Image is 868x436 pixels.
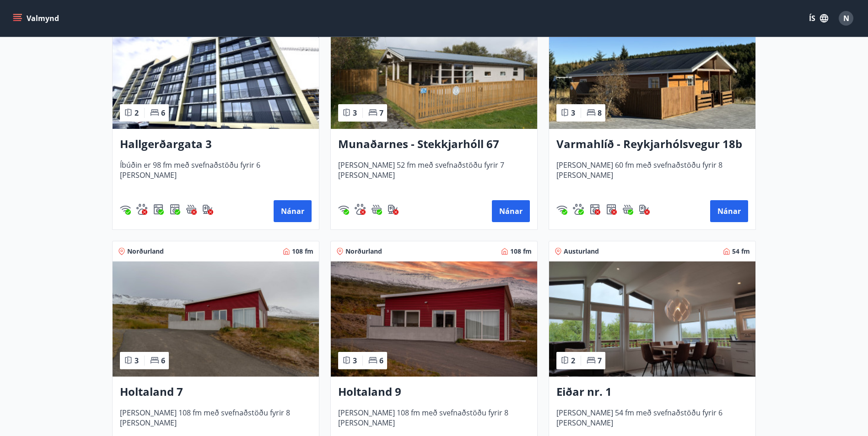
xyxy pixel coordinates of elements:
[556,160,748,190] span: [PERSON_NAME] 60 fm með svefnaðstöðu fyrir 8 [PERSON_NAME]
[338,204,349,215] img: HJRyFFsYp6qjeUYhR4dAD8CaCEsnIFYZ05miwXoh.svg
[136,204,147,215] img: pxcaIm5dSOV3FS4whs1soiYWTwFQvksT25a9J10C.svg
[564,247,599,256] span: Austurland
[492,200,530,222] button: Nánar
[331,14,537,129] img: Paella dish
[202,204,213,215] div: Hleðslustöð fyrir rafbíla
[345,247,382,256] span: Norðurland
[120,204,131,215] div: Þráðlaust net
[153,204,164,215] img: Dl16BY4EX9PAW649lg1C3oBuIaAsR6QVDQBO2cTm.svg
[371,204,382,215] img: h89QDIuHlAdpqTriuIvuEWkTH976fOgBEOOeu1mi.svg
[804,10,833,27] button: ÍS
[589,204,600,215] img: Dl16BY4EX9PAW649lg1C3oBuIaAsR6QVDQBO2cTm.svg
[338,136,530,153] h3: Munaðarnes - Stekkjarhóll 67
[639,204,650,215] img: nH7E6Gw2rvWFb8XaSdRp44dhkQaj4PJkOoRYItBQ.svg
[732,247,750,256] span: 54 fm
[571,356,575,366] span: 2
[353,356,357,366] span: 3
[331,261,537,377] img: Paella dish
[622,204,633,215] div: Heitur pottur
[556,384,748,400] h3: Eiðar nr. 1
[379,108,383,118] span: 7
[113,14,319,129] img: Paella dish
[606,204,617,215] div: Þurrkari
[127,247,164,256] span: Norðurland
[186,204,197,215] div: Heitur pottur
[153,204,164,215] div: Þvottavél
[353,108,357,118] span: 3
[120,384,312,400] h3: Holtaland 7
[639,204,650,215] div: Hleðslustöð fyrir rafbíla
[710,200,748,222] button: Nánar
[161,108,165,118] span: 6
[338,384,530,400] h3: Holtaland 9
[549,261,755,377] img: Paella dish
[355,204,366,215] div: Gæludýr
[186,204,197,215] img: h89QDIuHlAdpqTriuIvuEWkTH976fOgBEOOeu1mi.svg
[11,10,63,27] button: menu
[556,204,567,215] div: Þráðlaust net
[556,136,748,153] h3: Varmahlíð - Reykjarhólsvegur 18b
[598,356,602,366] span: 7
[355,204,366,215] img: pxcaIm5dSOV3FS4whs1soiYWTwFQvksT25a9J10C.svg
[549,14,755,129] img: Paella dish
[202,204,213,215] img: nH7E6Gw2rvWFb8XaSdRp44dhkQaj4PJkOoRYItBQ.svg
[120,204,131,215] img: HJRyFFsYp6qjeUYhR4dAD8CaCEsnIFYZ05miwXoh.svg
[843,13,849,23] span: N
[388,204,399,215] img: nH7E6Gw2rvWFb8XaSdRp44dhkQaj4PJkOoRYItBQ.svg
[292,247,313,256] span: 108 fm
[161,356,165,366] span: 6
[120,136,312,153] h3: Hallgerðargata 3
[589,204,600,215] div: Þvottavél
[598,108,602,118] span: 8
[510,247,532,256] span: 108 fm
[136,204,147,215] div: Gæludýr
[573,204,584,215] img: pxcaIm5dSOV3FS4whs1soiYWTwFQvksT25a9J10C.svg
[338,204,349,215] div: Þráðlaust net
[606,204,617,215] img: hddCLTAnxqFUMr1fxmbGG8zWilo2syolR0f9UjPn.svg
[379,356,383,366] span: 6
[338,160,530,190] span: [PERSON_NAME] 52 fm með svefnaðstöðu fyrir 7 [PERSON_NAME]
[556,204,567,215] img: HJRyFFsYp6qjeUYhR4dAD8CaCEsnIFYZ05miwXoh.svg
[274,200,312,222] button: Nánar
[835,7,857,29] button: N
[388,204,399,215] div: Hleðslustöð fyrir rafbíla
[622,204,633,215] img: h89QDIuHlAdpqTriuIvuEWkTH976fOgBEOOeu1mi.svg
[371,204,382,215] div: Heitur pottur
[573,204,584,215] div: Gæludýr
[135,108,139,118] span: 2
[169,204,180,215] div: Þurrkari
[120,160,312,190] span: Íbúðin er 98 fm með svefnaðstöðu fyrir 6 [PERSON_NAME]
[113,261,319,377] img: Paella dish
[571,108,575,118] span: 3
[169,204,180,215] img: hddCLTAnxqFUMr1fxmbGG8zWilo2syolR0f9UjPn.svg
[135,356,139,366] span: 3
